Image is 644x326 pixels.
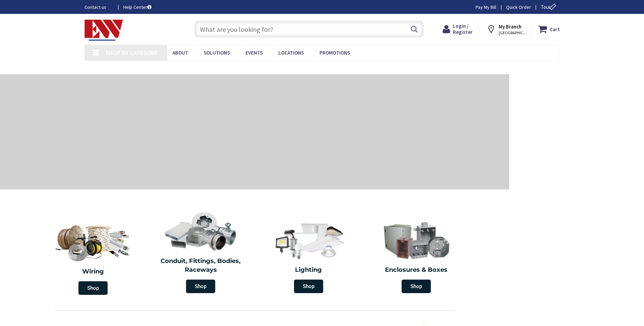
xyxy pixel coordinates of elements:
strong: My Branch [499,23,521,30]
a: Cart [538,23,560,35]
span: Login / Register [453,23,473,35]
img: Electrical Wholesalers, Inc. [85,20,123,41]
span: About [172,49,188,56]
h2: Enclosures & Boxes [368,266,465,274]
span: Events [245,49,263,56]
span: Locations [278,49,304,56]
h2: Lighting [260,266,357,274]
span: Solutions [204,49,230,56]
a: Conduit, Fittings, Bodies, Raceways Shop [149,208,253,297]
a: Wiring Shop [39,217,147,298]
a: Lighting Shop [256,217,361,297]
span: Promotions [319,49,350,56]
span: Shop [78,281,108,295]
span: Shop [186,280,215,293]
a: Pay My Bill [476,4,496,11]
a: Quick Order [506,4,531,11]
span: [GEOGRAPHIC_DATA], [GEOGRAPHIC_DATA] [499,30,528,36]
span: Tour [541,4,558,10]
a: Login / Register [443,23,473,35]
span: Shop By Category [106,49,158,57]
a: Contact us [85,4,112,11]
input: What are you looking for? [195,21,424,38]
a: Help Center [123,4,151,11]
strong: Cart [550,23,560,35]
div: My Branch [GEOGRAPHIC_DATA], [GEOGRAPHIC_DATA] [486,23,525,35]
h2: Conduit, Fittings, Bodies, Raceways [152,257,250,274]
span: Shop [402,280,431,293]
span: Shop [294,280,323,293]
a: Enclosures & Boxes Shop [364,217,469,297]
h2: Wiring [42,267,144,276]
